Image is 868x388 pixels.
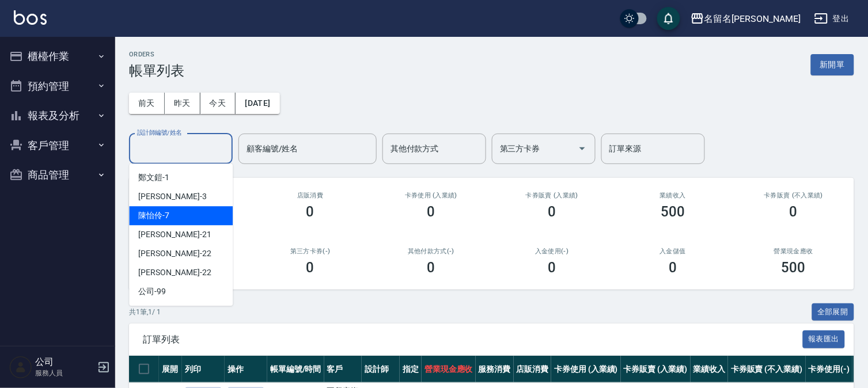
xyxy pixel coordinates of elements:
[551,356,621,383] th: 卡券使用 (入業績)
[225,356,267,383] th: 操作
[747,192,840,199] h2: 卡券販賣 (不入業績)
[5,131,111,161] button: 客戶管理
[691,356,729,383] th: 業績收入
[661,204,685,220] h3: 500
[5,71,111,101] button: 預約管理
[324,356,362,383] th: 客戶
[621,356,691,383] th: 卡券販賣 (入業績)
[35,368,94,378] p: 服務人員
[669,260,677,276] h3: 0
[138,286,166,298] span: 公司 -99
[5,41,111,71] button: 櫃檯作業
[362,356,400,383] th: 設計師
[138,229,211,241] span: [PERSON_NAME] -21
[803,333,846,344] a: 報表匯出
[129,51,184,58] h2: ORDERS
[306,260,314,276] h3: 0
[505,192,598,199] h2: 卡券販賣 (入業績)
[514,356,552,383] th: 店販消費
[626,248,719,255] h2: 入金儲值
[236,93,279,114] button: [DATE]
[138,210,169,222] span: 陳怡伶 -7
[811,54,854,75] button: 新開單
[803,330,846,348] button: 報表匯出
[138,248,211,260] span: [PERSON_NAME] -22
[505,248,598,255] h2: 入金使用(-)
[9,356,32,379] img: Person
[129,93,165,114] button: 前天
[548,260,556,276] h3: 0
[35,356,94,368] h5: 公司
[5,160,111,190] button: 商品管理
[137,128,182,137] label: 設計師編號/姓名
[264,192,357,199] h2: 店販消費
[138,191,206,203] span: [PERSON_NAME] -3
[422,356,476,383] th: 營業現金應收
[806,356,853,383] th: 卡券使用(-)
[385,192,478,199] h2: 卡券使用 (入業績)
[138,267,211,279] span: [PERSON_NAME] -22
[657,7,680,30] button: save
[811,59,854,70] a: 新開單
[182,356,225,383] th: 列印
[400,356,422,383] th: 指定
[138,172,169,184] span: 鄭文鎧 -1
[5,101,111,131] button: 報表及分析
[159,356,182,383] th: 展開
[548,204,556,220] h3: 0
[812,303,855,321] button: 全部展開
[782,260,806,276] h3: 500
[264,248,357,255] h2: 第三方卡券(-)
[165,93,200,114] button: 昨天
[704,12,801,26] div: 名留名[PERSON_NAME]
[728,356,805,383] th: 卡券販賣 (不入業績)
[427,204,435,220] h3: 0
[626,192,719,199] h2: 業績收入
[306,204,314,220] h3: 0
[143,334,803,345] span: 訂單列表
[200,93,236,114] button: 今天
[686,7,805,31] button: 名留名[PERSON_NAME]
[573,139,592,158] button: Open
[129,63,184,79] h3: 帳單列表
[790,204,798,220] h3: 0
[267,356,324,383] th: 帳單編號/時間
[427,260,435,276] h3: 0
[14,10,47,25] img: Logo
[129,307,161,317] p: 共 1 筆, 1 / 1
[385,248,478,255] h2: 其他付款方式(-)
[476,356,514,383] th: 服務消費
[747,248,840,255] h2: 營業現金應收
[810,8,854,29] button: 登出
